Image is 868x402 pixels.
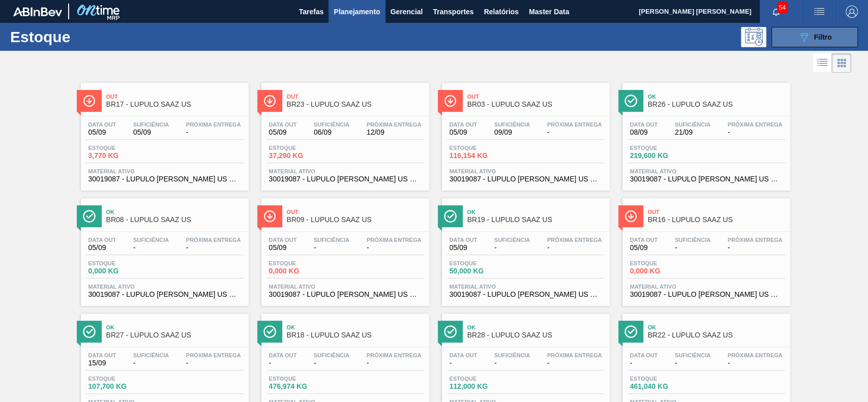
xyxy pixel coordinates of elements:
[450,291,602,298] span: 30019087 - LUPULO REG SAAZ US PELLET HOSPTEINER
[648,209,785,215] span: Out
[106,331,244,339] span: BR27 - LÚPULO SAAZ US
[106,209,244,215] span: Ok
[813,53,832,73] div: Visão em Lista
[269,376,340,382] span: Estoque
[728,244,783,252] span: -
[846,6,858,18] img: Logout
[186,237,241,243] span: Próxima Entrega
[648,216,785,224] span: BR16 - LÚPULO SAAZ US
[675,244,710,252] span: -
[133,359,169,367] span: -
[133,129,169,136] span: 05/09
[88,376,160,382] span: Estoque
[624,325,637,338] img: Ícone
[450,260,521,266] span: Estoque
[367,121,422,128] span: Próxima Entrega
[269,267,340,275] span: 0,000 KG
[88,129,116,136] span: 05/09
[494,129,530,136] span: 09/09
[814,33,832,41] span: Filtro
[88,267,160,275] span: 0,000 KG
[547,352,602,358] span: Próxima Entrega
[615,191,795,306] a: ÍconeOutBR16 - LÚPULO SAAZ USData out05/09Suficiência-Próxima Entrega-Estoque0,000 KGMaterial ati...
[186,352,241,358] span: Próxima Entrega
[186,359,241,367] span: -
[547,129,602,136] span: -
[106,101,244,108] span: BR17 - LÚPULO SAAZ US
[760,5,792,19] button: Notificações
[813,6,825,18] img: userActions
[287,101,424,108] span: BR23 - LÚPULO SAAZ US
[106,94,244,100] span: Out
[314,244,349,252] span: -
[391,6,423,18] span: Gerencial
[741,27,766,47] div: Pogramando: nenhum usuário selecionado
[450,145,521,151] span: Estoque
[494,352,530,358] span: Suficiência
[450,383,521,390] span: 112,000 KG
[494,359,530,367] span: -
[615,75,795,191] a: ÍconeOkBR26 - LÚPULO SAAZ USData out08/09Suficiência21/09Próxima Entrega-Estoque219,600 KGMateria...
[450,267,521,275] span: 50,000 KG
[254,191,434,306] a: ÍconeOutBR09 - LÚPULO SAAZ USData out05/09Suficiência-Próxima Entrega-Estoque0,000 KGMaterial ati...
[287,216,424,224] span: BR09 - LÚPULO SAAZ US
[434,191,615,306] a: ÍconeOkBR19 - LÚPULO SAAZ USData out05/09Suficiência-Próxima Entrega-Estoque50,000 KGMaterial ati...
[630,267,701,275] span: 0,000 KG
[675,237,710,243] span: Suficiência
[450,359,477,367] span: -
[630,152,701,160] span: 219,600 KG
[675,129,710,136] span: 21/09
[450,352,477,358] span: Data out
[88,168,241,174] span: Material ativo
[88,260,160,266] span: Estoque
[648,94,785,100] span: Ok
[88,145,160,151] span: Estoque
[88,359,116,367] span: 15/09
[263,325,276,338] img: Ícone
[529,6,569,18] span: Master Data
[269,383,340,390] span: 476,974 KG
[444,210,457,223] img: Ícone
[624,95,637,107] img: Ícone
[73,191,254,306] a: ÍconeOkBR08 - LÚPULO SAAZ USData out05/09Suficiência-Próxima Entrega-Estoque0,000 KGMaterial ativ...
[648,101,785,108] span: BR26 - LÚPULO SAAZ US
[648,331,785,339] span: BR22 - LÚPULO SAAZ US
[728,237,783,243] span: Próxima Entrega
[450,121,477,128] span: Data out
[630,352,658,358] span: Data out
[630,291,783,298] span: 30019087 - LUPULO REG SAAZ US PELLET HOSPTEINER
[269,284,422,290] span: Material ativo
[467,209,605,215] span: Ok
[630,383,701,390] span: 461,040 KG
[367,359,422,367] span: -
[467,94,605,100] span: Out
[467,331,605,339] span: BR28 - LÚPULO SAAZ US
[367,129,422,136] span: 12/09
[450,244,477,252] span: 05/09
[630,244,658,252] span: 05/09
[630,129,658,136] span: 08/09
[10,31,159,43] h1: Estoque
[771,27,858,47] button: Filtro
[88,121,116,128] span: Data out
[269,152,340,160] span: 37,290 KG
[263,210,276,223] img: Ícone
[106,216,244,224] span: BR08 - LÚPULO SAAZ US
[450,152,521,160] span: 116,154 KG
[287,331,424,339] span: BR18 - LÚPULO SAAZ US
[287,324,424,330] span: Ok
[263,95,276,107] img: Ícone
[547,244,602,252] span: -
[133,244,169,252] span: -
[494,237,530,243] span: Suficiência
[367,237,422,243] span: Próxima Entrega
[186,129,241,136] span: -
[83,95,96,107] img: Ícone
[269,260,340,266] span: Estoque
[287,94,424,100] span: Out
[630,145,701,151] span: Estoque
[547,359,602,367] span: -
[269,291,422,298] span: 30019087 - LUPULO REG SAAZ US PELLET HOSPTEINER
[367,352,422,358] span: Próxima Entrega
[269,168,422,174] span: Material ativo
